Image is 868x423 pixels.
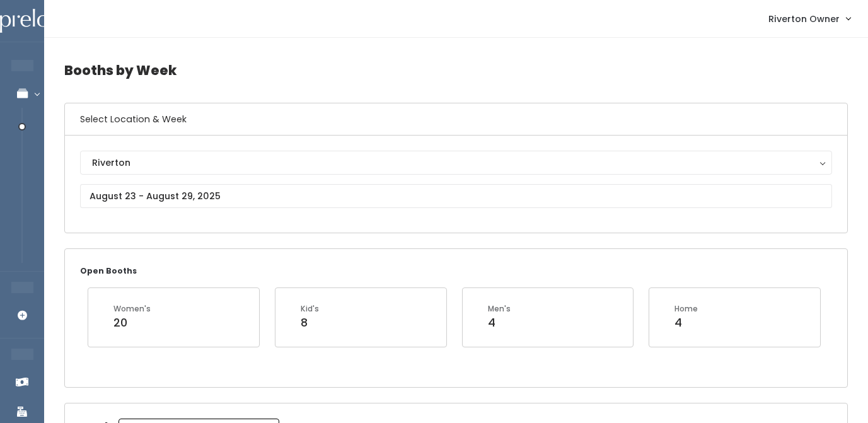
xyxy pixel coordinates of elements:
div: Women's [113,303,151,315]
div: Men's [488,303,511,315]
h4: Booths by Week [64,53,848,88]
h6: Select Location & Week [65,103,847,136]
small: Open Booths [80,265,137,276]
a: Riverton Owner [756,5,863,32]
div: Home [674,303,698,315]
input: August 23 - August 29, 2025 [80,184,832,208]
button: Riverton [80,151,832,175]
div: 4 [488,315,511,331]
div: 20 [113,315,151,331]
span: Riverton Owner [768,12,840,26]
div: 4 [674,315,698,331]
div: Kid's [301,303,319,315]
div: Riverton [92,156,820,170]
div: 8 [301,315,319,331]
